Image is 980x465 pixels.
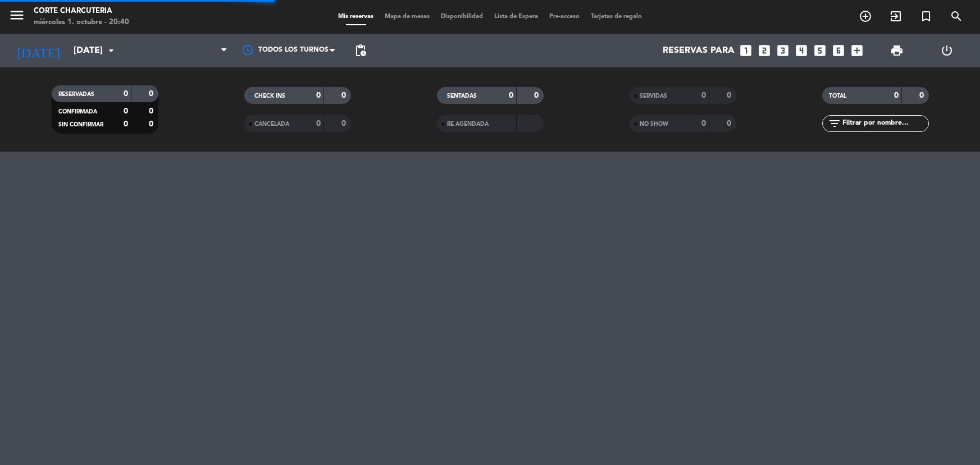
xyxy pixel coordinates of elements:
[739,43,753,58] i: looks_one
[354,44,367,57] span: pending_actions
[757,43,772,58] i: looks_two
[950,10,963,23] i: search
[919,92,926,99] strong: 0
[8,38,68,63] i: [DATE]
[776,43,790,58] i: looks_3
[894,92,899,99] strong: 0
[8,7,25,28] button: menu
[447,93,477,99] span: SENTADAS
[859,10,872,23] i: add_circle_outline
[435,13,489,20] span: Disponibilidad
[149,90,156,98] strong: 0
[850,43,864,58] i: add_box
[124,107,128,115] strong: 0
[254,121,289,127] span: CANCELADA
[889,10,902,23] i: exit_to_app
[829,93,846,99] span: TOTAL
[58,92,94,97] span: RESERVADAS
[701,120,706,127] strong: 0
[149,120,156,128] strong: 0
[316,120,321,127] strong: 0
[794,43,809,58] i: looks_4
[149,107,156,115] strong: 0
[640,93,667,99] span: SERVIDAS
[940,44,954,57] i: power_settings_new
[727,120,733,127] strong: 0
[663,45,735,56] span: Reservas para
[919,10,933,23] i: turned_in_not
[727,92,733,99] strong: 0
[341,92,348,99] strong: 0
[341,120,348,127] strong: 0
[585,13,648,20] span: Tarjetas de regalo
[379,13,435,20] span: Mapa de mesas
[828,117,841,130] i: filter_list
[332,13,379,20] span: Mis reservas
[922,34,972,67] div: LOG OUT
[544,13,585,20] span: Pre-acceso
[640,121,668,127] span: NO SHOW
[58,122,103,127] span: SIN CONFIRMAR
[8,7,25,24] i: menu
[701,92,706,99] strong: 0
[124,120,128,128] strong: 0
[447,121,489,127] span: RE AGENDADA
[890,44,904,57] span: print
[841,117,928,130] input: Filtrar por nombre...
[316,92,321,99] strong: 0
[58,109,97,115] span: CONFIRMADA
[509,92,513,99] strong: 0
[254,93,285,99] span: CHECK INS
[534,92,541,99] strong: 0
[831,43,846,58] i: looks_6
[34,6,129,17] div: Corte Charcuteria
[104,44,118,57] i: arrow_drop_down
[124,90,128,98] strong: 0
[34,17,129,28] div: miércoles 1. octubre - 20:40
[813,43,827,58] i: looks_5
[489,13,544,20] span: Lista de Espera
